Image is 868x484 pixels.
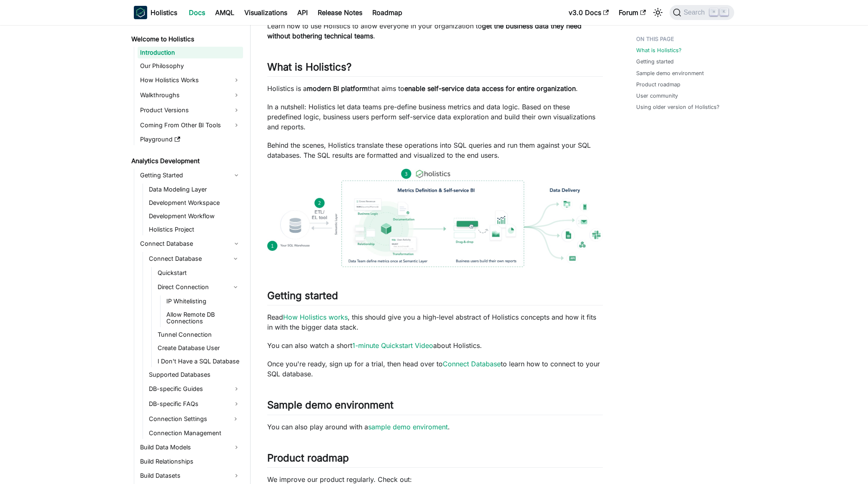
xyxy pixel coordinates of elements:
[267,340,603,350] p: You can also watch a short about Holistics.
[404,84,576,93] strong: enable self-service data access for entire organization
[138,60,243,72] a: Our Philosophy
[636,46,682,54] a: What is Holistics?
[146,412,228,426] a: Connection Settings
[228,412,243,426] button: Expand sidebar category 'Connection Settings'
[146,397,243,411] a: DB-specific FAQs
[267,83,603,93] p: Holistics is a that aims to .
[138,456,243,467] a: Build Relationships
[146,224,243,235] a: Holistics Project
[636,92,678,100] a: User community
[155,355,243,367] a: I Don't Have a SQL Database
[267,169,603,267] img: How Holistics fits in your Data Stack
[146,210,243,222] a: Development Workflow
[636,103,720,111] a: Using older version of Holistics?
[443,360,501,368] a: Connect Database
[138,73,243,87] a: How Holistics Works
[636,58,674,66] a: Getting started
[367,6,407,19] a: Roadmap
[129,33,243,45] a: Welcome to Holistics
[138,47,243,58] a: Introduction
[146,427,243,439] a: Connection Management
[267,399,603,415] h2: Sample demo environment
[292,6,313,19] a: API
[267,61,603,77] h2: What is Holistics?
[313,6,367,19] a: Release Notes
[129,155,243,167] a: Analytics Development
[670,5,734,20] button: Search (Command+K)
[125,25,251,484] nav: Docs sidebar
[614,6,651,19] a: Forum
[210,6,239,19] a: AMQL
[138,88,243,102] a: Walkthroughs
[151,8,177,18] b: Holistics
[564,6,614,19] a: v3.0 Docs
[368,423,448,431] a: sample demo enviroment
[352,341,433,350] a: 1-minute Quickstart Video
[146,252,228,265] a: Connect Database
[138,134,243,145] a: Playground
[134,6,147,19] img: Holistics
[146,382,243,396] a: DB-specific Guides
[138,103,243,117] a: Product Versions
[146,197,243,209] a: Development Workspace
[138,169,243,182] a: Getting Started
[267,359,603,379] p: Once you're ready, sign up for a trial, then head over to to learn how to connect to your SQL dat...
[228,280,243,294] button: Collapse sidebar category 'Direct Connection'
[267,452,603,468] h2: Product roadmap
[239,6,292,19] a: Visualizations
[283,313,348,321] a: How Holistics works
[184,6,210,19] a: Docs
[138,237,243,250] a: Connect Database
[267,312,603,332] p: Read , this should give you a high-level abstract of Holistics concepts and how it fits in with t...
[138,118,243,132] a: Coming From Other BI Tools
[307,84,368,93] strong: modern BI platform
[267,21,603,41] p: Learn how to use Holistics to allow everyone in your organization to .
[138,441,243,454] a: Build Data Models
[681,9,710,16] span: Search
[228,252,243,265] button: Collapse sidebar category 'Connect Database'
[155,329,243,340] a: Tunnel Connection
[155,280,228,294] a: Direct Connection
[720,8,728,16] kbd: K
[155,342,243,354] a: Create Database User
[267,422,603,432] p: You can also play around with a .
[155,267,243,279] a: Quickstart
[636,69,704,77] a: Sample demo environment
[710,8,718,16] kbd: ⌘
[146,369,243,381] a: Supported Databases
[267,102,603,132] p: In a nutshell: Holistics let data teams pre-define business metrics and data logic. Based on thes...
[164,295,243,307] a: IP Whitelisting
[138,469,243,482] a: Build Datasets
[146,184,243,195] a: Data Modeling Layer
[267,290,603,305] h2: Getting started
[651,6,665,19] button: Switch between dark and light mode (currently light mode)
[164,309,243,327] a: Allow Remote DB Connections
[134,6,177,19] a: HolisticsHolistics
[267,140,603,160] p: Behind the scenes, Holistics translate these operations into SQL queries and run them against you...
[636,81,680,88] a: Product roadmap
